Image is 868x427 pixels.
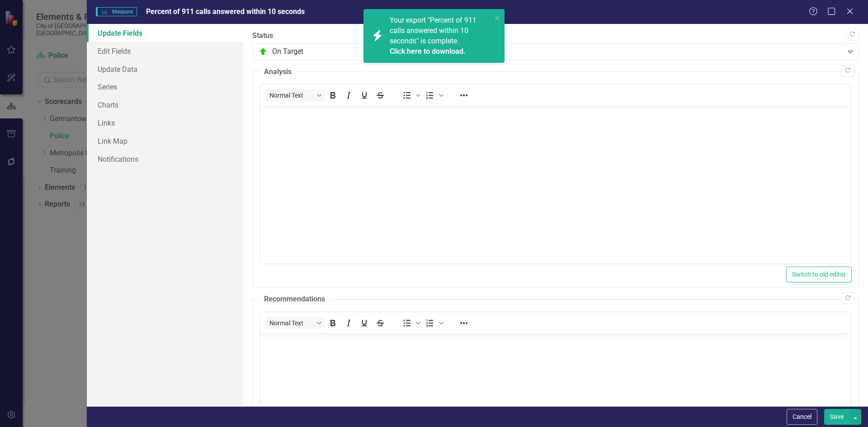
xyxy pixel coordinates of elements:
[422,317,445,329] div: Numbered list
[495,13,501,23] button: close
[456,317,472,329] button: Reveal or hide additional toolbar items
[357,89,372,102] button: Underline
[325,89,340,102] button: Bold
[96,7,137,16] span: Measure
[259,67,296,77] legend: Analysis
[269,92,314,99] span: Normal Text
[269,319,314,327] span: Normal Text
[786,267,852,282] button: Switch to old editor
[260,106,851,263] iframe: Rich Text Area
[341,317,356,329] button: Italic
[252,31,859,41] label: Status
[357,317,372,329] button: Underline
[787,409,817,425] button: Cancel
[399,317,422,329] div: Bullet list
[266,317,325,329] button: Block Normal Text
[390,16,490,56] span: Your export "Percent of 911 calls answered within 10 seconds" is complete.
[146,7,305,16] span: Percent of 911 calls answered within 10 seconds
[266,89,325,102] button: Block Normal Text
[341,89,356,102] button: Italic
[87,60,243,78] a: Update Data
[824,409,849,425] button: Save
[87,24,243,42] a: Update Fields
[87,42,243,60] a: Edit Fields
[390,47,466,56] a: Click here to download.
[373,89,388,102] button: Strikethrough
[325,317,340,329] button: Bold
[87,78,243,96] a: Series
[259,294,330,305] legend: Recommendations
[373,317,388,329] button: Strikethrough
[87,150,243,168] a: Notifications
[87,96,243,114] a: Charts
[456,89,472,102] button: Reveal or hide additional toolbar items
[87,132,243,150] a: Link Map
[399,89,422,102] div: Bullet list
[422,89,445,102] div: Numbered list
[87,114,243,132] a: Links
